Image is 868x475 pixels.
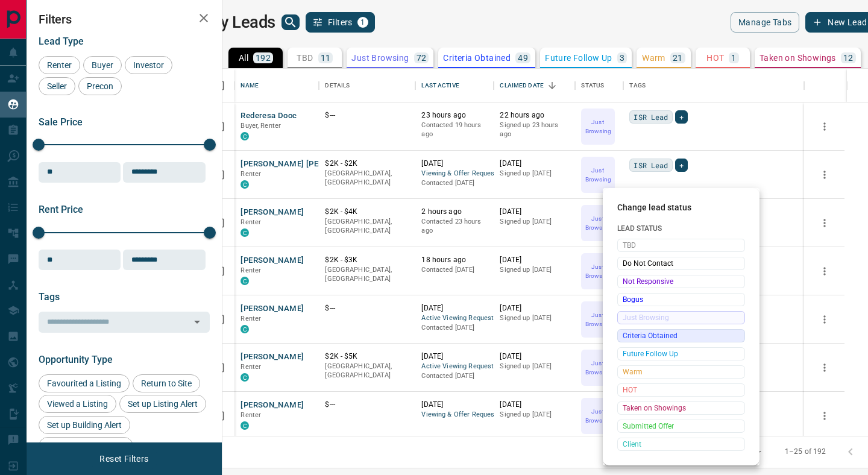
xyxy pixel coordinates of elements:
[617,383,745,397] div: HOT
[617,275,745,288] div: Not Responsive
[623,330,740,342] span: Criteria Obtained
[617,224,745,233] span: Lead Status
[623,257,740,269] span: Do Not Contact
[623,239,740,251] span: TBD
[617,420,745,433] div: Submitted Offer
[623,438,740,450] span: Client
[617,239,745,252] div: TBD
[623,275,740,288] span: Not Responsive
[617,203,745,212] span: Change lead status
[623,402,740,414] span: Taken on Showings
[617,365,745,379] div: Warm
[623,366,740,378] span: Warm
[617,329,745,342] div: Criteria Obtained
[617,438,745,451] div: Client
[623,294,740,306] span: Bogus
[623,384,740,396] span: HOT
[617,257,745,270] div: Do Not Contact
[617,401,745,415] div: Taken on Showings
[617,347,745,360] div: Future Follow Up
[623,348,740,360] span: Future Follow Up
[617,293,745,306] div: Bogus
[623,420,740,432] span: Submitted Offer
